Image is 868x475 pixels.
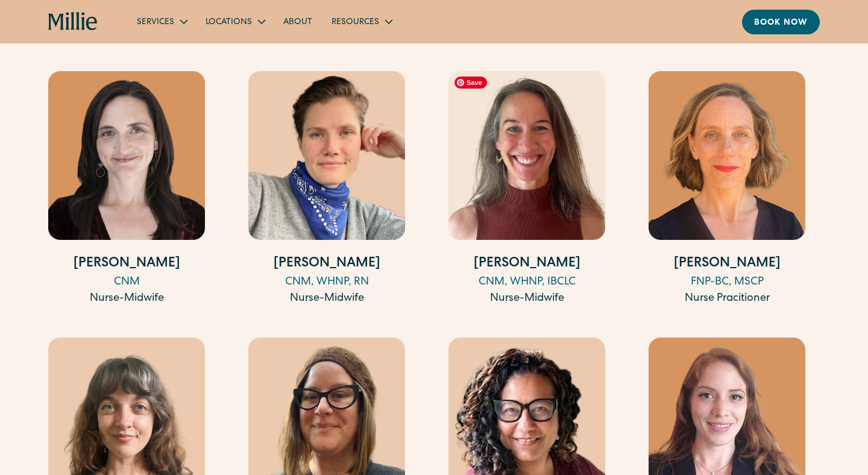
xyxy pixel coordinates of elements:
[137,16,174,29] div: Services
[448,71,605,307] a: [PERSON_NAME]CNM, WHNP, IBCLCNurse-Midwife
[649,71,805,307] a: [PERSON_NAME]FNP-BC, MSCPNurse Pracitioner
[274,11,322,31] a: About
[206,16,252,29] div: Locations
[127,11,196,31] div: Services
[322,11,401,31] div: Resources
[448,274,605,291] div: CNM, WHNP, IBCLC
[48,254,205,274] h4: [PERSON_NAME]
[248,254,405,274] h4: [PERSON_NAME]
[754,17,808,30] div: Book now
[248,274,405,291] div: CNM, WHNP, RN
[196,11,274,31] div: Locations
[248,71,405,307] a: [PERSON_NAME]CNM, WHNP, RNNurse-Midwife
[649,291,805,307] div: Nurse Pracitioner
[48,12,98,31] a: home
[649,274,805,291] div: FNP-BC, MSCP
[742,10,820,34] a: Book now
[248,291,405,307] div: Nurse-Midwife
[649,254,805,274] h4: [PERSON_NAME]
[48,71,205,307] a: [PERSON_NAME]CNMNurse-Midwife
[448,254,605,274] h4: [PERSON_NAME]
[332,16,379,29] div: Resources
[48,274,205,291] div: CNM
[448,291,605,307] div: Nurse-Midwife
[48,291,205,307] div: Nurse-Midwife
[454,77,487,89] span: Save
